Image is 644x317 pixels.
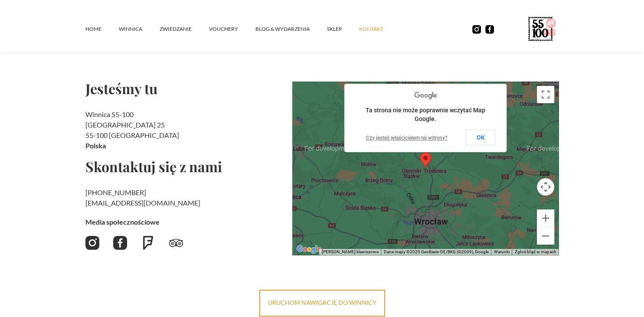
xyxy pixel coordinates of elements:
[85,160,285,173] h2: Skontaktuj się z nami
[537,209,554,227] button: Powiększ
[537,227,554,245] button: Pomniejsz
[255,16,327,42] a: Blog & Wydarzenia
[85,199,200,207] a: [EMAIL_ADDRESS][DOMAIN_NAME]
[466,130,496,145] button: OK
[294,244,323,255] a: Pokaż ten obszar w Mapach Google (otwiera się w nowym oknie)
[119,16,160,42] a: winnica
[359,16,401,42] a: kontakt
[366,135,448,141] a: Czy jesteś właścicielem tej witryny?
[327,16,359,42] a: SKLEP
[85,109,285,151] h2: Winnica 55-100 [GEOGRAPHIC_DATA] 25 55-100 [GEOGRAPHIC_DATA]
[494,249,509,254] a: Warunki (otwiera się w nowej karcie)
[537,178,554,196] button: Sterowanie kamerą na mapie
[420,152,431,168] div: Map pin
[366,107,485,122] span: Ta strona nie może poprawnie wczytać Map Google.
[85,187,285,208] h2: ‍
[160,16,209,42] a: ZWIEDZANIE
[85,141,106,150] strong: Polska
[383,249,488,254] span: Dane mapy ©2025 GeoBasis-DE/BKG (©2009), Google
[514,249,556,254] a: Zgłoś błąd w mapach
[85,82,285,95] h2: Jesteśmy tu
[85,16,119,42] a: Home
[321,249,378,255] button: Skróty klawiszowe
[259,290,385,317] a: uruchom nawigację do winnicy
[85,218,160,226] strong: Media społecznościowe
[294,244,323,255] img: Google
[85,188,146,196] a: [PHONE_NUMBER]
[537,86,554,103] button: Włącz widok pełnoekranowy
[209,16,255,42] a: vouchery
